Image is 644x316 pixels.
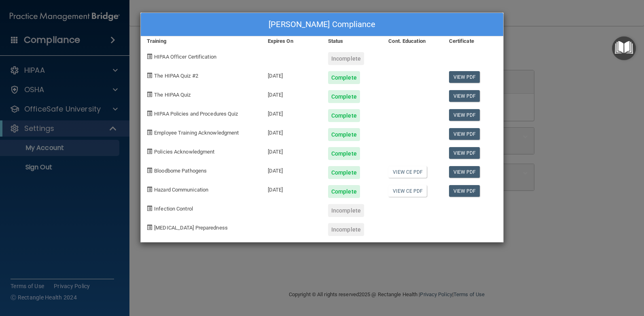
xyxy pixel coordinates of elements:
span: Policies Acknowledgment [154,149,214,155]
span: Employee Training Acknowledgment [154,130,239,136]
div: [DATE] [262,65,322,84]
span: The HIPAA Quiz #2 [154,73,198,79]
div: Cont. Education [382,36,443,46]
div: Complete [328,90,360,103]
div: [DATE] [262,122,322,141]
div: Complete [328,109,360,122]
a: View PDF [449,90,480,102]
button: Open Resource Center [612,36,636,60]
a: View PDF [449,71,480,83]
a: View CE PDF [388,166,427,178]
div: Incomplete [328,52,364,65]
div: Complete [328,128,360,141]
a: View PDF [449,128,480,140]
a: View PDF [449,166,480,178]
span: Bloodborne Pathogens [154,168,207,174]
div: [DATE] [262,141,322,160]
span: The HIPAA Quiz [154,92,191,98]
div: [DATE] [262,103,322,122]
span: HIPAA Officer Certification [154,54,216,60]
div: Expires On [262,36,322,46]
span: Hazard Communication [154,187,208,193]
iframe: Drift Widget Chat Controller [604,260,634,291]
div: Training [141,36,262,46]
div: Incomplete [328,204,364,217]
div: [DATE] [262,160,322,179]
div: Complete [328,147,360,160]
div: [DATE] [262,179,322,198]
a: View PDF [449,185,480,197]
div: Complete [328,71,360,84]
a: View CE PDF [388,185,427,197]
span: Infection Control [154,206,193,212]
div: Status [322,36,382,46]
div: Complete [328,166,360,179]
span: [MEDICAL_DATA] Preparedness [154,225,228,231]
div: [PERSON_NAME] Compliance [141,13,503,36]
div: [DATE] [262,84,322,103]
div: Incomplete [328,223,364,236]
a: View PDF [449,147,480,159]
div: Certificate [443,36,503,46]
div: Complete [328,185,360,198]
a: View PDF [449,109,480,121]
span: HIPAA Policies and Procedures Quiz [154,111,238,117]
